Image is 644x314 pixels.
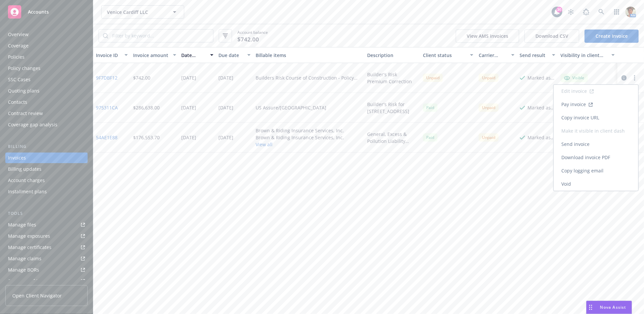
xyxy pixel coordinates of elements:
div: [DATE] [219,74,234,81]
div: US Assure/[GEOGRAPHIC_DATA] [256,104,327,111]
a: Accounts [5,3,88,21]
div: Summary of insurance [8,276,58,286]
button: Carrier status [476,47,517,63]
a: Send invoice [554,138,638,151]
button: Invoice ID [93,47,130,63]
div: Manage files [8,220,36,230]
div: [DATE] [182,134,197,141]
a: Manage files [5,220,88,230]
div: Marked as sent [528,134,555,141]
a: Switch app [610,5,623,19]
div: Policies [8,52,25,62]
a: Quoting plans [5,86,88,96]
div: Billable items [256,52,362,59]
span: Paid [423,103,438,112]
div: Invoice amount [133,52,169,59]
a: Download invoice PDF [554,151,638,164]
div: Unpaid [423,74,443,82]
div: Policy changes [8,63,40,74]
a: Summary of insurance [5,276,88,286]
div: $176,553.70 [133,134,160,141]
a: Copy invoice URL [554,111,638,125]
a: Create Invoice [585,30,639,43]
div: General, Excess & Pollution Liability Proposal Project - [STREET_ADDRESS] [367,131,418,145]
a: Manage BORs [5,265,88,275]
a: Copy logging email [554,164,638,178]
div: Carrier status [479,52,507,59]
a: Overview [5,29,88,40]
a: Coverage [5,40,88,51]
button: View AMS invoices [456,30,519,43]
button: View all [256,141,344,148]
div: Quoting plans [8,86,40,96]
div: $286,638.00 [133,104,160,111]
a: Invoices [5,153,88,163]
button: Nova Assist [586,301,632,314]
div: [DATE] [219,134,234,141]
div: Builders Risk Course of Construction - Policy change - EC78616211 [256,74,362,81]
a: Policies [5,52,88,62]
a: Manage certificates [5,242,88,253]
div: Send result [520,52,548,59]
div: Invoices [8,153,26,163]
svg: Search [103,33,108,38]
div: Drag to move [587,301,595,314]
button: Billable items [253,47,365,63]
a: Contract review [5,108,88,119]
div: Paid [423,133,438,142]
div: Account charges [8,175,45,186]
input: Filter by keyword... [108,30,213,42]
a: 54AE1E88 [96,134,118,141]
div: Builder's Risk Premium Correction [367,71,418,85]
div: Manage exposures [8,231,50,241]
div: Client status [423,52,466,59]
a: SSC Cases [5,74,88,85]
a: 975311CA [96,104,118,111]
a: Search [595,5,608,19]
div: Due date [219,52,243,59]
div: Installment plans [8,186,47,197]
a: Billing updates [5,164,88,174]
span: Nova Assist [600,304,626,310]
div: Unpaid [479,103,499,112]
div: SSC Cases [8,74,31,85]
button: Date issued [179,47,216,63]
div: Builder's Risk for [STREET_ADDRESS] [367,101,418,115]
div: Manage claims [8,253,41,264]
div: Marked as sent [528,74,555,81]
span: Open Client Navigator [12,292,62,299]
a: Account charges [5,175,88,186]
div: Brown & Riding Insurance Services, Inc. [256,127,344,134]
button: Visibility in client dash [558,47,617,63]
span: $742.00 [237,35,259,44]
a: Manage exposures [5,231,88,241]
button: Venice Cardiff LLC [101,5,184,19]
div: Manage BORs [8,265,39,275]
span: Accounts [28,9,49,15]
a: Report a Bug [580,5,593,19]
button: Invoice amount [130,47,179,63]
div: Contract review [8,108,43,119]
div: Visible [564,75,585,81]
a: Stop snowing [564,5,578,19]
div: [DATE] [182,104,197,111]
a: Policy changes [5,63,88,74]
img: photo [625,7,636,17]
button: Due date [216,47,253,63]
div: [DATE] [182,74,197,81]
div: Overview [8,29,29,40]
div: [DATE] [219,104,234,111]
div: Contacts [8,97,27,107]
div: Description [367,52,418,59]
div: Unpaid [479,74,499,82]
div: Manage certificates [8,242,51,253]
div: Billing updates [8,164,41,174]
div: Brown & Riding Insurance Services, Inc. [256,134,344,141]
a: Coverage gap analysis [5,119,88,130]
div: Billing [5,143,88,150]
div: $742.00 [133,74,150,81]
button: Description [364,47,420,63]
div: Visibility in client dash [561,52,607,59]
